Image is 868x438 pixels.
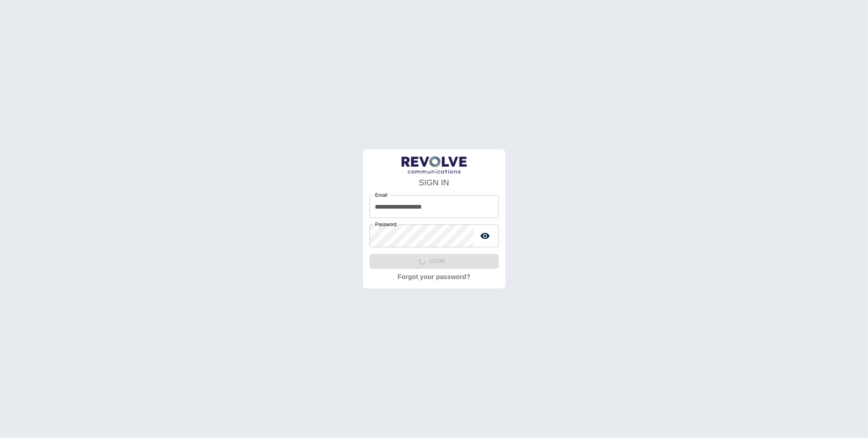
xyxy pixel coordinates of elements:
button: toggle password visibility [477,228,493,244]
label: Email [375,191,387,198]
h4: SIGN IN [370,176,499,189]
img: LogoText [402,156,467,174]
a: Forgot your password? [398,272,470,282]
label: Password [375,221,397,228]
